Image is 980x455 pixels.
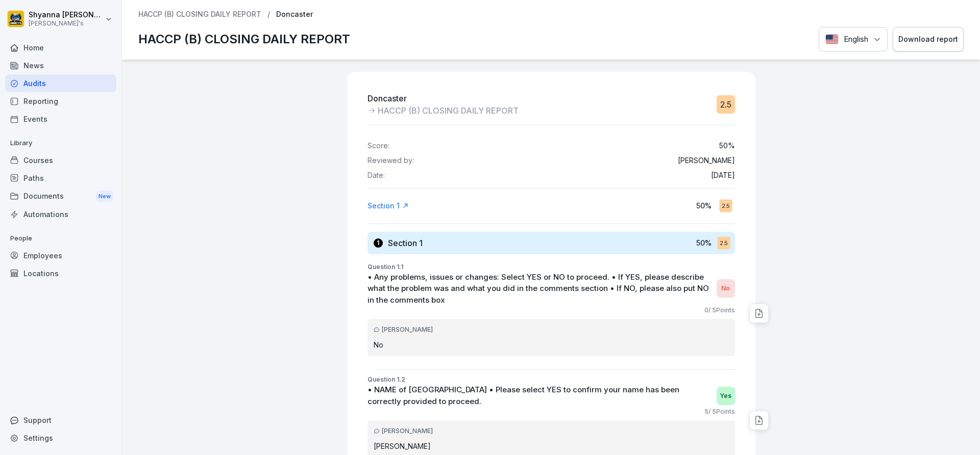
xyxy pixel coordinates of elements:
[719,199,732,212] div: 2.5
[374,426,729,436] div: [PERSON_NAME]
[367,384,712,407] p: • NAME of [GEOGRAPHIC_DATA] • Please select YES to confirm your name has been correctly provided ...
[138,30,350,48] p: HACCP (B) CLOSING DAILY REPORT
[704,407,735,416] p: 5 / 5 Points
[819,27,888,52] button: Language
[711,171,735,180] p: [DATE]
[5,264,116,282] a: Locations
[5,74,116,92] a: Audits
[5,247,116,264] a: Employees
[367,375,735,384] p: Question 1.2
[717,279,735,298] div: No
[5,230,116,247] p: People
[367,272,712,306] p: • Any problems, issues or changes: Select YES or NO to proceed. • If YES, please describe what th...
[5,187,116,206] a: DocumentsNew
[367,201,409,211] a: Section 1
[717,387,735,405] div: Yes
[5,429,116,447] a: Settings
[29,11,103,19] p: Shyanna [PERSON_NAME]
[678,156,735,165] p: [PERSON_NAME]
[5,411,116,429] div: Support
[367,171,385,180] p: Date:
[5,92,116,110] a: Reporting
[696,200,712,211] p: 50 %
[825,34,839,44] img: English
[696,237,712,248] p: 50 %
[276,10,313,19] p: Doncaster
[844,34,868,45] p: English
[5,39,116,57] a: Home
[374,441,729,451] p: [PERSON_NAME]
[5,169,116,187] a: Paths
[5,187,116,206] div: Documents
[704,306,735,315] p: 0 / 5 Points
[717,95,735,114] div: 2.5
[367,92,519,104] p: Doncaster
[717,236,730,249] div: 2.5
[388,237,423,249] h3: Section 1
[5,135,116,151] p: Library
[367,156,414,165] p: Reviewed by:
[5,151,116,169] a: Courses
[267,10,270,19] p: /
[374,339,729,350] p: No
[5,205,116,223] a: Automations
[138,10,261,19] a: HACCP (B) CLOSING DAILY REPORT
[29,20,103,27] p: [PERSON_NAME]'s
[378,104,519,117] p: HACCP (B) CLOSING DAILY REPORT
[367,262,735,272] p: Question 1.1
[367,142,389,150] p: Score:
[374,238,383,248] div: 1
[374,325,729,334] div: [PERSON_NAME]
[5,110,116,128] a: Events
[893,27,964,52] button: Download report
[898,34,958,45] div: Download report
[719,142,735,150] p: 50 %
[96,191,113,202] div: New
[5,57,116,74] a: News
